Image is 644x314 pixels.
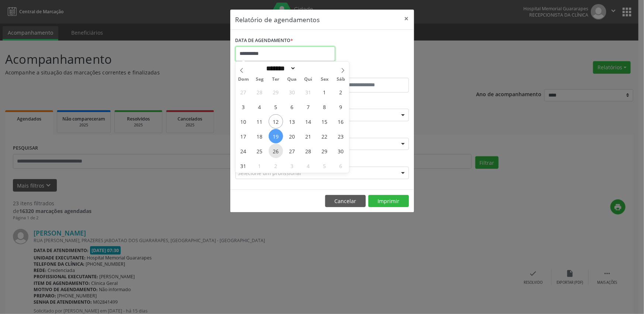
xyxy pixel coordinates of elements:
span: Setembro 1, 2025 [252,158,267,173]
span: Agosto 17, 2025 [236,129,251,143]
button: Imprimir [368,195,409,207]
span: Seg [252,77,268,82]
span: Julho 28, 2025 [252,85,267,99]
input: Year [296,64,320,72]
span: Agosto 13, 2025 [285,114,299,129]
span: Agosto 30, 2025 [334,144,348,158]
span: Sáb [333,77,349,82]
span: Ter [268,77,284,82]
span: Setembro 4, 2025 [301,158,316,173]
label: ATÉ [324,66,409,78]
span: Agosto 15, 2025 [317,114,332,129]
span: Agosto 4, 2025 [252,100,267,114]
span: Agosto 19, 2025 [269,129,283,143]
span: Agosto 29, 2025 [317,144,332,158]
span: Agosto 14, 2025 [301,114,316,129]
span: Sex [317,77,333,82]
span: Setembro 5, 2025 [317,158,332,173]
span: Agosto 26, 2025 [269,144,283,158]
span: Agosto 18, 2025 [252,129,267,143]
span: Setembro 3, 2025 [285,158,299,173]
span: Agosto 27, 2025 [285,144,299,158]
span: Julho 30, 2025 [285,85,299,99]
span: Qui [300,77,317,82]
span: Julho 27, 2025 [236,85,251,99]
span: Agosto 5, 2025 [269,100,283,114]
label: DATA DE AGENDAMENTO [235,35,293,46]
span: Agosto 31, 2025 [236,158,251,173]
span: Agosto 16, 2025 [334,114,348,129]
span: Agosto 7, 2025 [301,100,316,114]
span: Setembro 6, 2025 [334,158,348,173]
span: Agosto 11, 2025 [252,114,267,129]
span: Agosto 9, 2025 [334,100,348,114]
span: Agosto 25, 2025 [252,144,267,158]
span: Agosto 10, 2025 [236,114,251,129]
span: Agosto 8, 2025 [317,100,332,114]
span: Agosto 2, 2025 [334,85,348,99]
button: Close [399,10,414,28]
span: Setembro 2, 2025 [269,158,283,173]
span: Agosto 22, 2025 [317,129,332,143]
span: Agosto 20, 2025 [285,129,299,143]
span: Selecione um profissional [238,169,302,177]
span: Agosto 23, 2025 [334,129,348,143]
span: Agosto 6, 2025 [285,100,299,114]
span: Agosto 3, 2025 [236,100,251,114]
button: Cancelar [325,195,366,207]
span: Qua [284,77,300,82]
span: Agosto 24, 2025 [236,144,251,158]
span: Agosto 28, 2025 [301,144,316,158]
span: Julho 31, 2025 [301,85,316,99]
span: Agosto 1, 2025 [317,85,332,99]
span: Agosto 12, 2025 [269,114,283,129]
select: Month [264,64,296,72]
span: Agosto 21, 2025 [301,129,316,143]
span: Dom [235,77,252,82]
h5: Relatório de agendamentos [235,15,320,24]
span: Julho 29, 2025 [269,85,283,99]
